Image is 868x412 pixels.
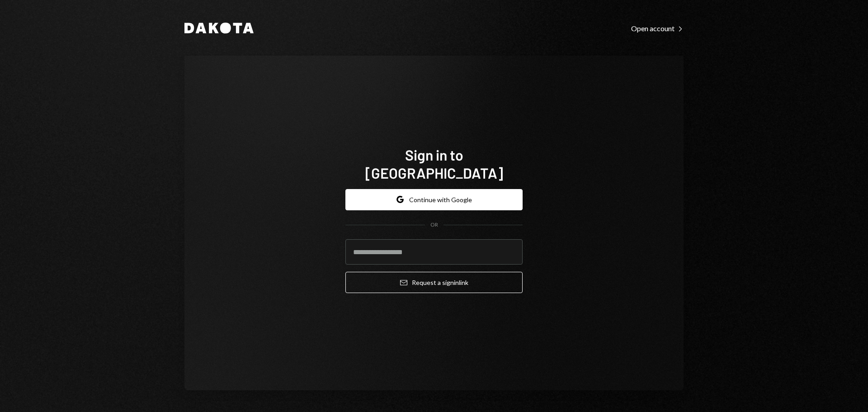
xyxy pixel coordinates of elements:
[345,272,523,293] button: Request a signinlink
[631,24,684,33] div: Open account
[430,221,438,229] div: OR
[631,23,684,33] a: Open account
[345,146,523,182] h1: Sign in to [GEOGRAPHIC_DATA]
[345,189,523,210] button: Continue with Google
